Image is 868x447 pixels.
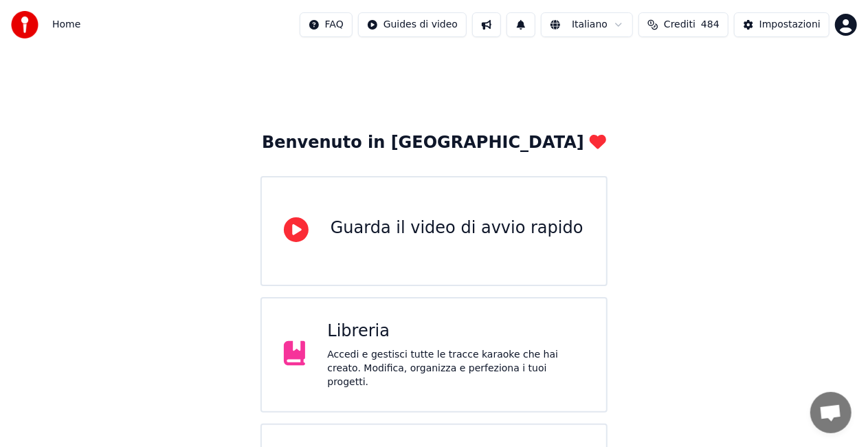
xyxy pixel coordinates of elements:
div: Accedi e gestisci tutte le tracce karaoke che hai creato. Modifica, organizza e perfeziona i tuoi... [327,348,584,389]
div: Impostazioni [759,18,821,32]
button: FAQ [300,12,353,37]
span: Crediti [664,18,695,32]
button: Crediti484 [638,12,728,37]
img: youka [11,11,38,39]
span: 484 [701,18,720,32]
button: Guides di video [358,12,467,37]
div: Benvenuto in [GEOGRAPHIC_DATA] [262,132,606,154]
span: Home [52,18,80,32]
div: Libreria [327,320,584,342]
nav: breadcrumb [52,18,80,32]
div: Aprire la chat [810,392,852,433]
div: Guarda il video di avvio rapido [331,217,583,239]
button: Impostazioni [734,12,830,37]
